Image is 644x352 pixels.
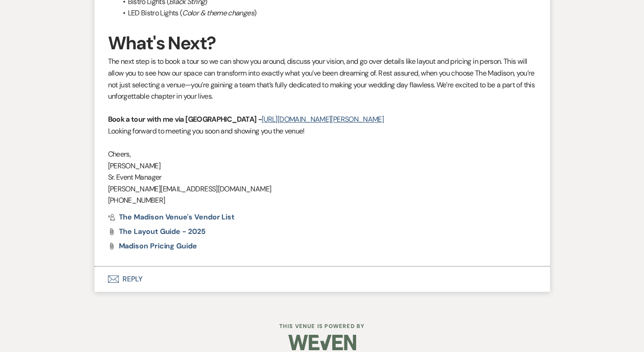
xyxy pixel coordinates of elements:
[182,8,254,18] em: Color & theme changes
[108,114,262,124] strong: Book a tour with me via [GEOGRAPHIC_DATA] -
[108,183,536,195] p: [PERSON_NAME][EMAIL_ADDRESS][DOMAIN_NAME]
[119,228,206,235] a: The Layout Guide - 2025
[108,148,536,160] p: Cheers,
[108,31,216,55] strong: What's Next?
[108,171,536,183] p: Sr. Event Manager
[108,56,536,102] p: The next step is to book a tour so we can show you around, discuss your vision, and go over detai...
[108,195,536,206] p: [PHONE_NUMBER]
[108,160,536,172] p: [PERSON_NAME]
[117,7,536,19] li: LED Bistro Lights ( )
[119,227,206,236] span: The Layout Guide - 2025
[94,266,550,292] button: Reply
[119,212,235,222] span: The Madison Venue's Vendor List
[108,125,536,137] p: Looking forward to meeting you soon and showing you the venue!
[119,243,197,250] a: Madison Pricing Guide
[119,241,197,251] span: Madison Pricing Guide
[108,214,235,221] a: The Madison Venue's Vendor List
[262,114,384,124] a: [URL][DOMAIN_NAME][PERSON_NAME]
